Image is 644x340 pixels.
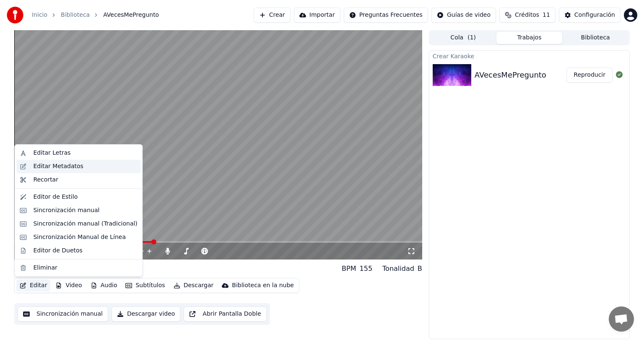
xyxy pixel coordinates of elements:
[33,162,83,171] div: Editar Metadatos
[496,32,563,44] button: Trabajos
[467,34,476,42] span: ( 1 )
[33,264,57,272] div: Eliminar
[61,11,90,19] a: Biblioteca
[559,8,621,23] button: Configuración
[475,69,546,81] div: AVecesMePregunto
[103,11,159,19] span: AVecesMePregunto
[52,280,85,291] button: Video
[32,11,47,19] a: Inicio
[562,32,628,44] button: Biblioteca
[112,306,180,322] button: Descargar video
[184,306,266,322] button: Abrir Pantalla Doble
[33,220,137,228] div: Sincronización manual (Tradicional)
[609,306,634,332] div: Chat abierto
[294,8,340,23] button: Importar
[430,32,496,44] button: Cola
[431,8,496,23] button: Guías de video
[33,247,82,255] div: Editor de Duetos
[16,280,50,291] button: Editar
[33,176,58,184] div: Recortar
[33,233,126,241] div: Sincronización Manual de Línea
[33,206,99,215] div: Sincronización manual
[566,67,613,83] button: Reproducir
[429,51,629,61] div: Crear Karaoke
[18,306,108,322] button: Sincronización manual
[122,280,168,291] button: Subtítulos
[170,280,217,291] button: Descargar
[33,193,78,201] div: Editor de Estilo
[342,264,356,274] div: BPM
[418,264,422,274] div: B
[7,7,23,23] img: youka
[344,8,428,23] button: Preguntas Frecuentes
[33,149,70,157] div: Editar Letras
[515,11,539,19] span: Créditos
[87,280,121,291] button: Audio
[32,11,159,19] nav: breadcrumb
[499,8,556,23] button: Créditos11
[574,11,615,19] div: Configuración
[254,8,291,23] button: Crear
[232,281,294,290] div: Biblioteca en la nube
[360,264,373,274] div: 155
[382,264,414,274] div: Tonalidad
[543,11,550,19] span: 11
